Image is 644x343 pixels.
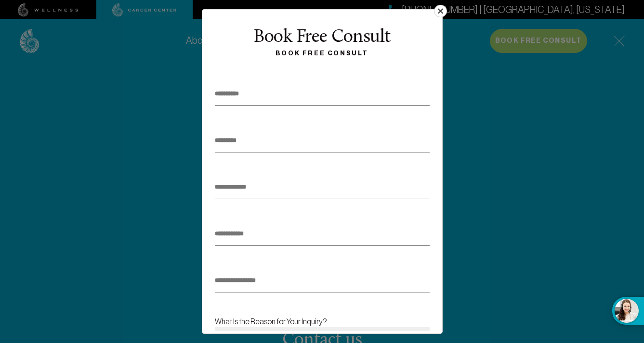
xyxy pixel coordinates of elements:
[434,5,447,17] button: ×
[212,48,432,59] div: Book Free Consult
[212,27,432,48] div: Book Free Consult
